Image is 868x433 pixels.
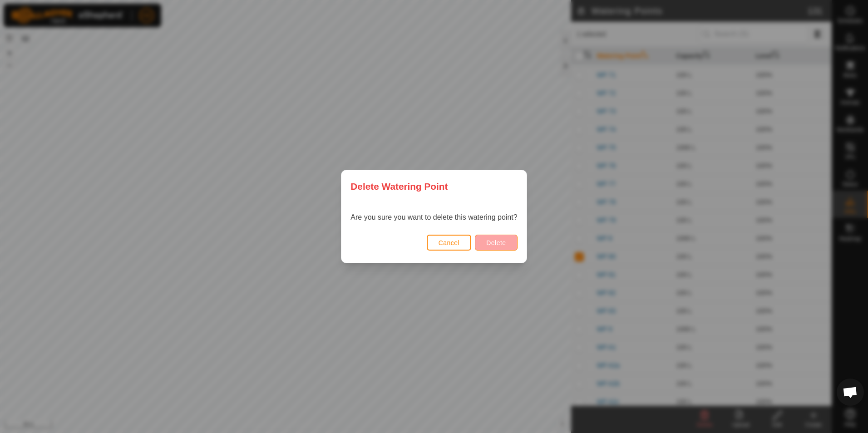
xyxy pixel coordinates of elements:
[475,235,517,251] button: Delete
[439,239,460,246] span: Cancel
[486,239,506,246] span: Delete
[350,213,517,221] span: Are you sure you want to delete this watering point?
[427,235,472,251] button: Cancel
[350,179,448,193] span: Delete Watering Point
[837,379,864,406] div: Open chat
